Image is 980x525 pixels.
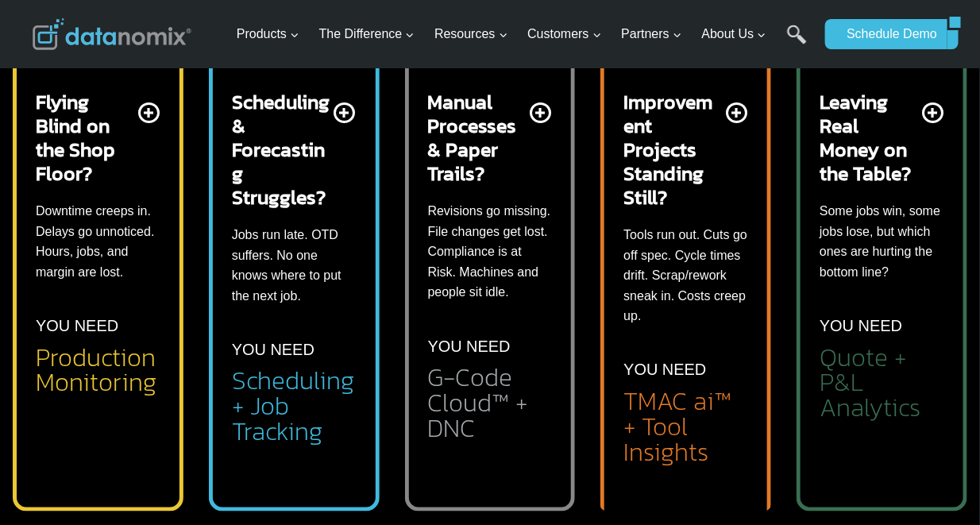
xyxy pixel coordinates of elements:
p: Some jobs win, some jobs lose, but which ones are hurting the bottom line? [820,201,944,282]
a: Terms [178,354,202,365]
h2: Leaving Real Money on the Table? [820,90,919,185]
h2: Quote + P&L Analytics [820,345,944,422]
span: The Difference [319,24,415,44]
p: Downtime creeps in. Delays go unnoticed. Hours, jobs, and margin are lost. [36,201,160,282]
p: YOU NEED [232,338,314,363]
span: Phone number [357,66,429,80]
span: Customers [527,24,601,44]
h2: G-Code Cloud™ + DNC [428,366,553,442]
span: Products [237,24,299,44]
span: State/Region [357,196,419,210]
h2: Manual Processes & Paper Trails? [428,90,527,185]
span: Resources [434,24,507,44]
h2: Improvement Projects Standing Still? [623,90,723,209]
a: Search [787,25,807,60]
span: Last Name [357,1,408,15]
span: About Us [702,24,767,44]
img: Datanomix [33,18,191,50]
nav: Primary Navigation [230,9,818,60]
h2: TMAC ai™ + Tool Insights [623,390,748,466]
a: Privacy Policy [216,354,268,365]
p: YOU NEED [820,314,902,339]
p: YOU NEED [623,358,706,384]
p: YOU NEED [428,334,511,360]
h2: Scheduling & Forecasting Struggles? [232,90,331,209]
h2: Flying Blind on the Shop Floor? [36,90,135,185]
p: Revisions go missing. File changes get lost. Compliance is at Risk. Machines and people sit idle. [428,201,553,303]
p: Jobs run late. OTD suffers. No one knows where to put the next job. [232,225,357,306]
h2: Scheduling + Job Tracking [232,369,357,446]
h2: Production Monitoring [36,345,160,396]
p: Tools run out. Cuts go off spec. Cycle times drift. Scrap/rework sneak in. Costs creep up. [623,225,748,326]
p: YOU NEED [36,314,118,339]
a: Schedule Demo [825,19,947,49]
span: Partners [621,24,681,44]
